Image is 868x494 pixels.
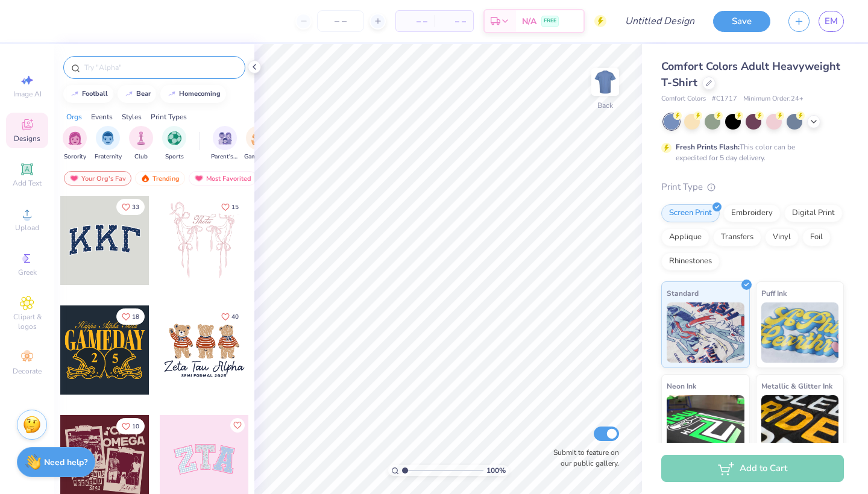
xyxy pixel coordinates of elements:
[231,314,239,320] span: 40
[15,223,39,233] span: Upload
[95,126,122,161] div: filter for Fraternity
[218,131,232,145] img: Parent's Weekend Image
[116,418,145,434] button: Like
[136,90,151,97] div: bear
[165,152,184,161] span: Sports
[547,447,619,469] label: Submit to feature on our public gallery.
[69,174,79,183] img: most_fav.gif
[101,131,115,145] img: Fraternity Image
[83,61,237,73] input: Try "Alpha"
[667,287,699,299] span: Standard
[68,131,82,145] img: Sorority Image
[244,126,272,161] div: filter for Game Day
[661,180,844,194] div: Print Type
[544,17,556,25] span: FREE
[70,90,80,98] img: trend_line.gif
[211,152,239,161] span: Parent's Weekend
[211,126,239,161] button: filter button
[667,395,744,455] img: Neon Ink
[64,152,86,161] span: Sorority
[151,111,187,122] div: Print Types
[723,204,781,222] div: Embroidery
[91,111,113,122] div: Events
[6,312,48,331] span: Clipart & logos
[63,126,87,161] button: filter button
[522,15,536,28] span: N/A
[825,14,838,28] span: EM
[118,85,156,103] button: bear
[129,126,153,161] div: filter for Club
[132,314,139,320] span: 18
[761,395,839,455] img: Metallic & Glitter Ink
[140,174,150,183] img: trending.gif
[179,90,221,97] div: homecoming
[713,228,761,246] div: Transfers
[761,302,839,363] img: Puff Ink
[216,308,244,325] button: Like
[676,142,740,152] strong: Fresh Prints Flash:
[486,465,506,476] span: 100 %
[244,126,272,161] button: filter button
[743,94,804,104] span: Minimum Order: 24 +
[132,424,139,430] span: 10
[216,199,244,215] button: Like
[122,111,142,122] div: Styles
[661,228,709,246] div: Applique
[667,380,696,392] span: Neon Ink
[761,380,832,392] span: Metallic & Glitter Ink
[765,228,799,246] div: Vinyl
[167,90,177,98] img: trend_line.gif
[160,85,226,103] button: homecoming
[802,228,831,246] div: Foil
[18,267,37,277] span: Greek
[162,126,186,161] div: filter for Sports
[135,171,185,186] div: Trending
[251,131,265,145] img: Game Day Image
[661,252,720,270] div: Rhinestones
[661,94,706,104] span: Comfort Colors
[211,126,239,161] div: filter for Parent's Weekend
[134,131,148,145] img: Club Image
[667,302,744,363] img: Standard
[95,126,122,161] button: filter button
[676,142,824,163] div: This color can be expedited for 5 day delivery.
[124,90,134,98] img: trend_line.gif
[194,174,204,183] img: most_fav.gif
[116,199,145,215] button: Like
[615,9,704,33] input: Untitled Design
[231,204,239,210] span: 15
[713,11,770,32] button: Save
[14,134,40,143] span: Designs
[13,178,42,188] span: Add Text
[442,15,466,28] span: – –
[168,131,181,145] img: Sports Image
[132,204,139,210] span: 33
[761,287,787,299] span: Puff Ink
[116,308,145,325] button: Like
[230,418,245,433] button: Like
[819,11,844,32] a: EM
[63,126,87,161] div: filter for Sorority
[317,10,364,32] input: – –
[13,89,42,99] span: Image AI
[244,152,272,161] span: Game Day
[66,111,82,122] div: Orgs
[403,15,427,28] span: – –
[162,126,186,161] button: filter button
[593,70,617,94] img: Back
[13,366,42,376] span: Decorate
[784,204,843,222] div: Digital Print
[189,171,257,186] div: Most Favorited
[95,152,122,161] span: Fraternity
[134,152,148,161] span: Club
[63,85,113,103] button: football
[44,457,87,468] strong: Need help?
[64,171,131,186] div: Your Org's Fav
[661,204,720,222] div: Screen Print
[597,100,613,111] div: Back
[661,59,840,90] span: Comfort Colors Adult Heavyweight T-Shirt
[82,90,108,97] div: football
[129,126,153,161] button: filter button
[712,94,737,104] span: # C1717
